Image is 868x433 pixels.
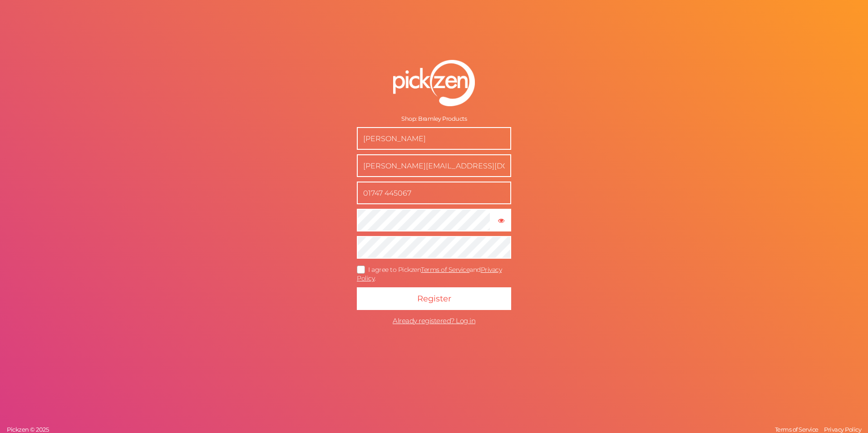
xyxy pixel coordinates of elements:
a: Privacy Policy [822,426,863,433]
input: Business e-mail [357,154,511,177]
input: Name [357,127,511,150]
span: Privacy Policy [824,426,861,433]
span: I agree to Pickzen and . [357,266,502,282]
a: Terms of Service [773,426,821,433]
div: Shop: Bramley Products [357,115,511,123]
span: Register [417,294,451,304]
input: Phone [357,182,511,204]
img: pz-logo-white.png [393,60,475,106]
button: Register [357,287,511,310]
a: Privacy Policy [357,266,502,282]
span: Terms of Service [775,426,819,433]
a: Terms of Service [421,266,469,274]
a: Pickzen © 2025 [5,426,51,433]
span: Already registered? Log in [393,316,475,325]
